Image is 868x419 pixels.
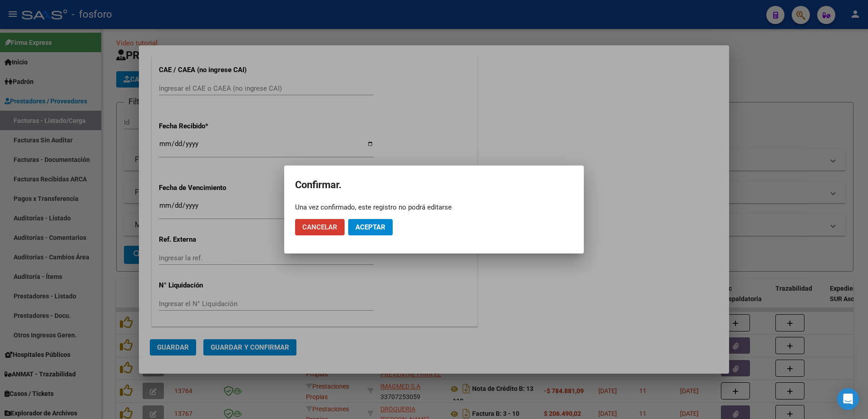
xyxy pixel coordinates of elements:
span: Cancelar [302,223,337,231]
button: Aceptar [348,219,393,235]
h2: Confirmar. [295,176,573,194]
button: Cancelar [295,219,345,235]
span: Aceptar [355,223,385,231]
div: Una vez confirmado, este registro no podrá editarse [295,203,573,212]
div: Open Intercom Messenger [837,388,859,410]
